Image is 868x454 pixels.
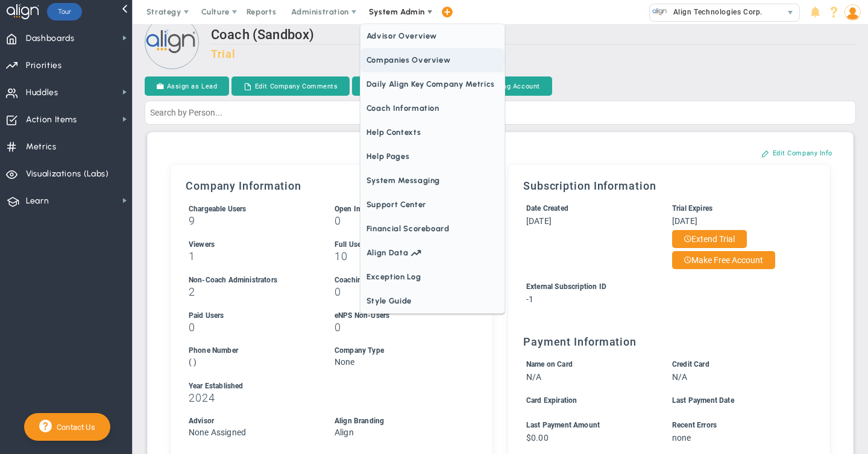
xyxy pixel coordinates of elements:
[335,250,458,262] h3: 10
[201,7,230,16] span: Culture
[526,203,650,214] div: Date Created
[189,250,312,262] h3: 1
[360,145,505,169] span: Help Pages
[672,230,747,248] button: Extend Trial
[652,4,667,19] img: 10991.Company.photo
[526,372,541,382] span: N/A
[526,359,650,370] div: Name on Card
[360,217,505,241] span: Financial Scoreboard
[360,96,505,120] span: Coach Information
[352,76,428,96] button: Send Invoice
[26,161,109,187] span: Visualizations (Labs)
[189,357,192,367] span: (
[782,4,799,21] span: select
[526,294,533,304] span: -1
[667,4,763,20] span: Align Technologies Corp.
[526,216,552,226] span: [DATE]
[360,265,505,289] span: Exception Log
[145,101,856,125] input: Search by Person...
[211,48,856,60] h3: Trial
[26,53,62,78] span: Priorities
[189,392,458,403] h3: 2024
[335,215,458,226] h3: 0
[189,286,312,297] h3: 2
[526,420,650,431] div: Last Payment Amount
[672,372,687,382] span: N/A
[335,205,389,213] span: Open Invitations
[672,251,775,269] button: Make Free Account
[360,241,505,265] a: Align Data
[360,169,505,193] span: System Messaging
[186,179,477,192] h3: Company Information
[672,359,796,370] div: Credit Card
[672,433,691,443] span: none
[189,382,244,390] span: Year Established
[189,204,247,213] label: Includes Users + Open Invitations, excludes Coaching Staff
[672,203,796,214] div: Trial Expires
[26,80,58,105] span: Huddles
[145,76,229,96] button: Assign as Lead
[189,205,247,213] span: Chargeable Users
[26,26,75,51] span: Dashboards
[526,433,549,443] span: $0.00
[523,335,815,348] h3: Payment Information
[526,395,650,406] div: Card Expiration
[146,7,181,16] span: Strategy
[189,415,312,427] div: Advisor
[360,48,505,72] span: Companies Overview
[360,120,505,145] span: Help Contexts
[672,216,697,226] span: [DATE]
[335,286,458,297] h3: 0
[369,7,425,16] span: System Admin
[231,76,350,96] button: Edit Company Comments
[335,240,368,249] span: Full Users
[26,134,57,160] span: Metrics
[335,322,458,333] h3: 0
[672,420,796,431] div: Recent Errors
[526,281,796,293] div: External Subscription ID
[189,215,312,226] h3: 9
[335,345,458,356] div: Company Type
[211,27,856,45] h2: Coach (Sandbox)
[523,179,815,192] h3: Subscription Information
[189,276,277,284] span: Non-Coach Administrators
[26,107,77,132] span: Action Items
[335,357,355,367] span: None
[189,345,312,356] div: Phone Number
[189,322,312,333] h3: 0
[26,188,49,214] span: Learn
[335,311,389,320] span: eNPS Non-Users
[360,193,505,217] span: Support Center
[844,4,861,20] img: 50249.Person.photo
[193,357,197,367] span: )
[360,289,505,313] span: Style Guide
[672,395,796,406] div: Last Payment Date
[291,7,348,16] span: Administration
[189,240,215,249] span: Viewers
[360,72,505,96] span: Daily Align Key Company Metrics
[189,428,246,437] span: None Assigned
[189,311,224,320] span: Paid Users
[749,143,844,163] button: Edit Company Info
[145,15,199,69] img: Loading...
[360,24,505,48] span: Advisor Overview
[335,276,383,284] span: Coaching Staff
[335,415,458,427] div: Align Branding
[52,423,95,432] span: Contact Us
[335,428,354,437] span: Align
